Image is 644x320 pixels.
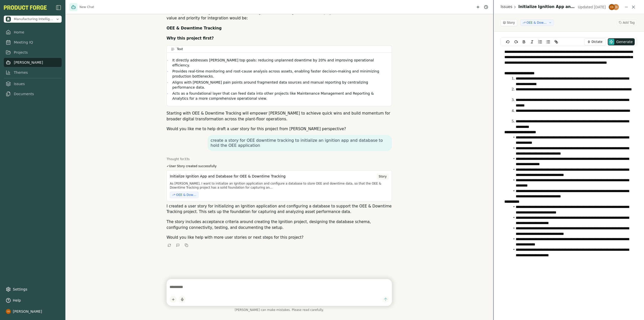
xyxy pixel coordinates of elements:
img: Cole Switzer [609,4,615,10]
button: Add Tag [617,19,637,26]
button: Link [553,39,560,45]
button: Story [501,19,517,26]
h1: Initialize Ignition App and Database for OEE & Downtime Tracking [518,4,575,10]
h3: Text [177,47,183,51]
button: undo [504,39,511,45]
p: Would you like me to help draft a user story for this project from [PERSON_NAME] perspective? [167,126,392,132]
img: sidebar [56,5,62,11]
button: OEE & Downtime Tracking [520,19,554,26]
button: PF-Logo [4,5,47,10]
a: Issues [4,79,62,88]
strong: Why this project first? [167,36,214,41]
p: The story includes acceptance criteria around creating the Ignition project, designing the databa... [167,219,392,230]
li: Provides real-time monitoring and root-cause analysis across assets, enabling faster decision-mak... [171,69,388,79]
button: Chat history [483,4,489,10]
span: Initialize Ignition App and Database for OEE & Downtime Tracking [170,174,286,179]
img: profile [6,309,11,314]
span: Manufacturing Intelligence Hub [14,17,54,21]
button: Generate [608,38,635,45]
p: As [PERSON_NAME], I want to initialize an Ignition application and configure a database to store ... [170,182,389,190]
span: New Chat [79,5,94,9]
img: Product Forge [4,5,47,10]
button: redo [512,39,519,45]
a: Themes [4,68,62,77]
a: Documents [4,89,62,98]
p: Starting with OEE & Downtime Tracking will empower [PERSON_NAME] to achieve quick wins and build ... [167,111,392,122]
span: Add Tag [623,21,635,25]
span: [DATE] [594,5,606,10]
div: Thought for 33 s [167,157,392,161]
p: Would you like help with more user stories or next steps for this project? [167,235,392,240]
button: Italic [529,39,536,45]
button: Copy to clipboard [184,242,189,248]
button: Give Feedback [175,242,181,248]
span: OEE & Downtime Tracking [527,21,547,25]
button: Dictate [584,38,606,45]
li: Aligns with [PERSON_NAME] pain points around fragmented data sources and manual reporting by cent... [171,80,388,90]
li: Acts as a foundational layer that can feed data into other projects like Maintenance Management a... [171,91,388,101]
button: Bold [520,39,528,45]
a: Issues [501,4,512,10]
button: Bullet [545,39,552,45]
span: Dictate [591,40,602,44]
strong: OEE & Downtime Tracking [167,26,222,30]
button: [PERSON_NAME] [4,307,62,316]
div: Story [377,173,389,180]
li: It directly addresses [PERSON_NAME] top goals: reducing unplanned downtime by 20% and improving o... [171,58,388,68]
button: Retry [167,242,172,248]
a: [PERSON_NAME] [4,58,62,67]
span: Generate [616,39,633,44]
p: create a story for OEE downtime tracking to initialize an ignition app and database to hold the O... [211,138,389,148]
button: Add content to chat [170,296,177,303]
button: Start dictation [179,296,186,303]
p: I created a user story for initializing an Ignition application and configuring a database to sup... [167,203,392,215]
button: Help [4,296,62,305]
button: Close Sidebar [56,5,62,11]
span: OEE & Downtime Tracking [176,193,196,197]
img: Manufacturing Intelligence Hub [6,17,11,22]
button: Ordered [537,39,544,45]
span: Updated [578,5,593,10]
div: ✓ User Story created successfully [167,164,392,168]
button: Close [630,4,637,11]
button: Open organization switcher [4,16,62,23]
a: Home [4,28,62,37]
button: Send message [382,296,389,303]
a: Meeting IQ [4,38,62,47]
span: Story [507,21,515,25]
button: Updated[DATE]Cole SwitzerCole Switzer [575,4,622,11]
a: Settings [4,285,62,294]
button: New chat [475,4,481,10]
span: [PERSON_NAME] can make mistakes. Please read carefully. [167,308,392,312]
a: Projects [4,48,62,57]
img: Cole Switzer [613,4,619,10]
